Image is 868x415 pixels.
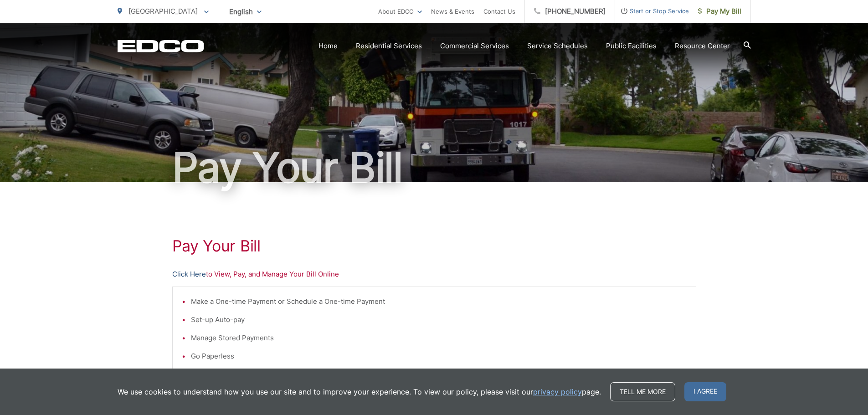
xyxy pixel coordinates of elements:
[527,41,588,51] a: Service Schedules
[533,386,582,397] a: privacy policy
[431,6,474,17] a: News & Events
[440,41,509,51] a: Commercial Services
[356,41,422,51] a: Residential Services
[118,40,204,52] a: EDCD logo. Return to the homepage.
[172,237,696,255] h1: Pay Your Bill
[191,351,687,362] li: Go Paperless
[698,6,741,17] span: Pay My Bill
[606,41,657,51] a: Public Facilities
[378,6,422,17] a: About EDCO
[128,7,198,15] span: [GEOGRAPHIC_DATA]
[118,386,601,397] p: We use cookies to understand how you use our site and to improve your experience. To view our pol...
[222,4,268,20] span: English
[191,314,687,325] li: Set-up Auto-pay
[191,333,687,343] li: Manage Stored Payments
[483,6,515,17] a: Contact Us
[610,382,675,401] a: Tell me more
[172,269,696,280] p: to View, Pay, and Manage Your Bill Online
[318,41,338,51] a: Home
[172,269,206,280] a: Click Here
[675,41,730,51] a: Resource Center
[684,382,726,401] span: I agree
[191,296,687,307] li: Make a One-time Payment or Schedule a One-time Payment
[118,145,751,190] h1: Pay Your Bill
